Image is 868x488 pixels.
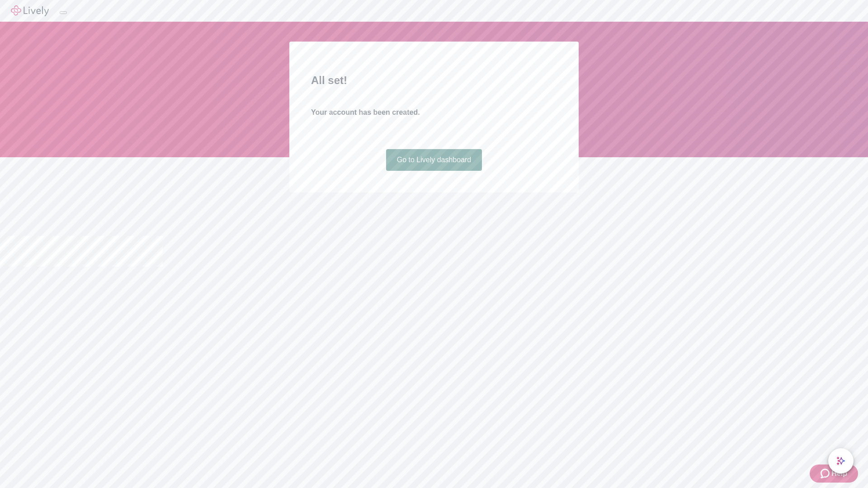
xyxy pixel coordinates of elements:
[828,448,854,474] button: chat
[810,465,858,483] button: Zendesk support iconHelp
[311,72,557,89] h2: All set!
[11,5,49,16] img: Lively
[831,468,847,479] span: Help
[386,149,482,171] a: Go to Lively dashboard
[60,11,67,14] button: Log out
[311,107,557,118] h4: Your account has been created.
[836,456,845,465] svg: Lively AI Assistant
[821,468,831,479] svg: Zendesk support icon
